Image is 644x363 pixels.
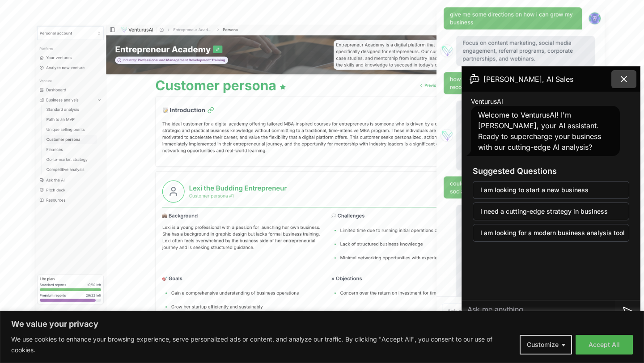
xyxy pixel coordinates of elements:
[11,319,633,329] p: We value your privacy
[520,335,572,355] button: Customize
[473,203,629,220] button: I need a cutting-edge strategy in business
[473,181,629,199] button: I am looking to start a new business
[483,74,573,84] span: [PERSON_NAME], AI Sales
[576,335,633,355] button: Accept All
[11,334,513,355] p: We use cookies to enhance your browsing experience, serve personalized ads or content, and analyz...
[473,224,629,242] button: I am looking for a modern business analysis tool
[478,110,601,152] span: Welcome to VenturusAI! I'm [PERSON_NAME], your AI assistant. Ready to supercharge your business w...
[473,165,629,177] h3: Suggested Questions
[471,97,503,106] span: VenturusAI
